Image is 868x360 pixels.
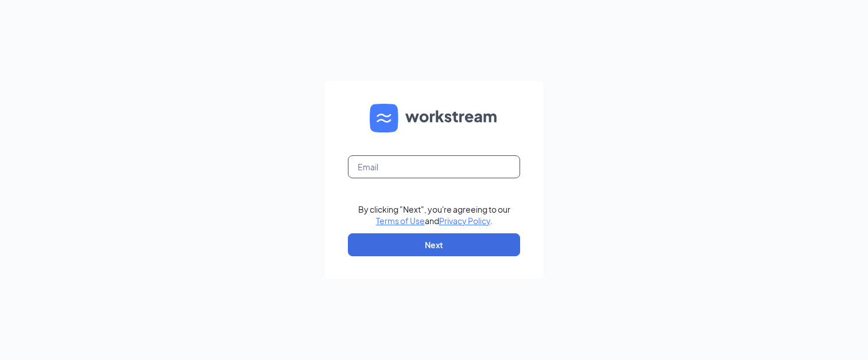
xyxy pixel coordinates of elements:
[370,104,498,132] img: WS logo and Workstream text
[348,155,520,178] input: Email
[358,204,510,226] div: By clicking "Next", you're agreeing to our and .
[439,216,490,226] a: Privacy Policy
[376,216,425,226] a: Terms of Use
[348,233,520,256] button: Next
